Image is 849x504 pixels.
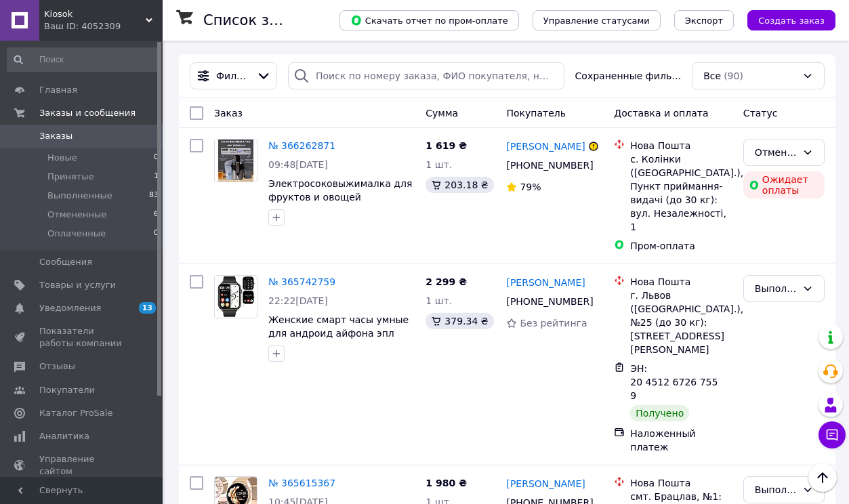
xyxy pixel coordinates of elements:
[39,430,89,442] span: Аналитика
[743,108,778,119] span: Статус
[154,209,159,221] span: 6
[506,477,585,490] a: [PERSON_NAME]
[268,478,335,488] a: № 365615367
[268,178,412,257] a: Электросоковыжималка для фруктов и овощей электрическая соковыжималка центробежная металлическая ...
[755,482,797,497] div: Выполнен
[203,12,320,28] h1: Список заказов
[426,313,493,329] div: 379.34 ₴
[39,256,92,268] span: Сообщения
[426,108,458,119] span: Сумма
[44,20,163,33] div: Ваш ID: 4052309
[520,318,587,329] span: Без рейтинга
[614,108,708,119] span: Доставка и оплата
[268,276,335,287] a: № 365742759
[39,384,95,396] span: Покупатели
[216,69,251,83] span: Фильтры
[630,427,732,454] div: Наложенный платеж
[268,140,335,151] a: № 366262871
[339,10,519,30] button: Скачать отчет по пром-оплате
[506,140,585,153] a: [PERSON_NAME]
[630,405,689,421] div: Получено
[44,8,146,20] span: Kiosok
[630,476,732,490] div: Нова Пошта
[703,69,721,83] span: Все
[214,108,243,119] span: Заказ
[154,171,159,183] span: 1
[139,302,156,314] span: 13
[426,159,452,170] span: 1 шт.
[755,281,797,296] div: Выполнен
[47,228,106,240] span: Оплаченные
[747,10,835,30] button: Создать заказ
[268,314,409,379] a: Женские смарт часы умные для андроид айфона эпл водонепроницаемые с функцией ответа на звонок ори...
[506,276,585,289] a: [PERSON_NAME]
[154,228,159,240] span: 0
[39,302,101,314] span: Уведомления
[426,177,493,193] div: 203.18 ₴
[819,421,846,448] button: Чат с покупателем
[149,190,159,202] span: 83
[268,295,328,306] span: 22:22[DATE]
[39,453,125,478] span: Управление сайтом
[217,276,255,318] img: Фото товару
[350,14,508,26] span: Скачать отчет по пром-оплате
[743,171,825,198] div: Ожидает оплаты
[426,295,452,306] span: 1 шт.
[674,10,734,30] button: Экспорт
[7,47,160,72] input: Поиск
[268,159,328,170] span: 09:48[DATE]
[39,84,77,96] span: Главная
[808,463,837,492] button: Наверх
[575,69,682,83] span: Сохраненные фильтры:
[630,289,732,356] div: г. Львов ([GEOGRAPHIC_DATA].), №25 (до 30 кг): [STREET_ADDRESS][PERSON_NAME]
[630,139,732,152] div: Нова Пошта
[630,239,732,253] div: Пром-оплата
[630,363,718,401] span: ЭН: 20 4512 6726 7559
[154,152,159,164] span: 0
[758,16,825,26] span: Создать заказ
[426,478,467,488] span: 1 980 ₴
[39,407,112,419] span: Каталог ProSale
[426,276,467,287] span: 2 299 ₴
[724,70,743,81] span: (90)
[214,275,257,318] a: Фото товару
[533,10,661,30] button: Управление статусами
[214,139,257,182] a: Фото товару
[543,16,650,26] span: Управление статусами
[39,130,73,142] span: Заказы
[47,209,106,221] span: Отмененные
[506,108,566,119] span: Покупатель
[520,182,541,192] span: 79%
[47,152,77,164] span: Новые
[503,156,592,175] div: [PHONE_NUMBER]
[503,292,592,311] div: [PHONE_NUMBER]
[734,14,835,25] a: Создать заказ
[47,190,112,202] span: Выполненные
[426,140,467,151] span: 1 619 ₴
[39,279,116,291] span: Товары и услуги
[39,325,125,350] span: Показатели работы компании
[630,152,732,234] div: с. Колінки ([GEOGRAPHIC_DATA].), Пункт приймання-видачі (до 30 кг): вул. Незалежності, 1
[288,62,564,89] input: Поиск по номеру заказа, ФИО покупателя, номеру телефона, Email, номеру накладной
[685,16,723,26] span: Экспорт
[39,360,75,373] span: Отзывы
[218,140,253,182] img: Фото товару
[630,275,732,289] div: Нова Пошта
[47,171,94,183] span: Принятые
[39,107,136,119] span: Заказы и сообщения
[755,145,797,160] div: Отменен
